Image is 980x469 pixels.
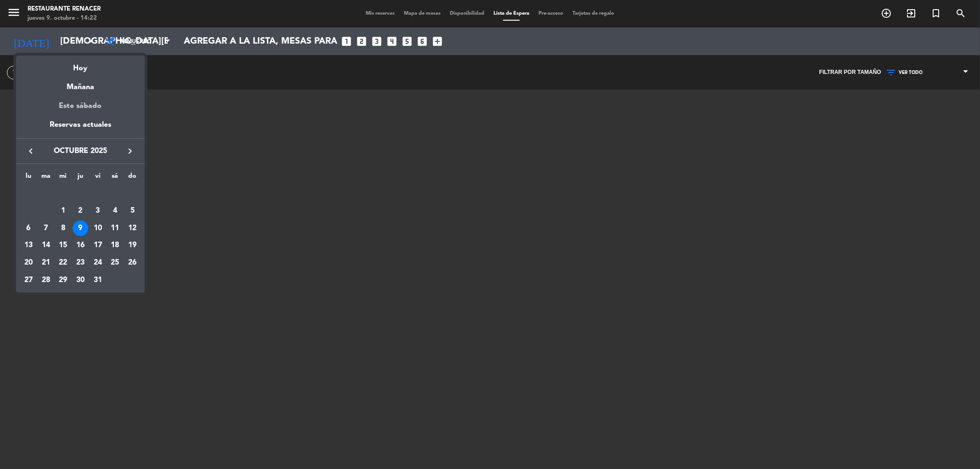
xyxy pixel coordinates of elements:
[55,220,71,236] div: 8
[72,237,89,254] td: 16 de octubre de 2025
[125,203,140,219] div: 5
[55,272,71,288] div: 29
[125,146,136,157] i: keyboard_arrow_right
[54,171,72,185] th: miércoles
[54,237,72,254] td: 15 de octubre de 2025
[107,202,124,220] td: 4 de octubre de 2025
[16,119,145,138] div: Reservas actuales
[125,255,140,271] div: 26
[73,220,88,236] div: 9
[90,203,106,219] div: 3
[72,171,89,185] th: jueves
[16,74,145,93] div: Mañana
[124,171,141,185] th: domingo
[72,220,89,237] td: 9 de octubre de 2025
[89,220,107,237] td: 10 de octubre de 2025
[122,145,138,157] button: keyboard_arrow_right
[89,237,107,254] td: 17 de octubre de 2025
[20,185,141,203] td: OCT.
[21,255,36,271] div: 20
[73,203,88,219] div: 2
[107,220,124,237] td: 11 de octubre de 2025
[72,202,89,220] td: 2 de octubre de 2025
[89,254,107,271] td: 24 de octubre de 2025
[124,237,141,254] td: 19 de octubre de 2025
[124,254,141,271] td: 26 de octubre de 2025
[107,203,123,219] div: 4
[25,146,36,157] i: keyboard_arrow_left
[55,255,71,271] div: 22
[21,237,36,253] div: 13
[16,93,145,119] div: Este sábado
[37,271,55,289] td: 28 de octubre de 2025
[107,255,123,271] div: 25
[90,272,106,288] div: 31
[38,220,54,236] div: 7
[20,171,37,185] th: lunes
[38,237,54,253] div: 14
[72,254,89,271] td: 23 de octubre de 2025
[89,202,107,220] td: 3 de octubre de 2025
[125,237,140,253] div: 19
[73,255,88,271] div: 23
[89,171,107,185] th: viernes
[16,56,145,74] div: Hoy
[90,255,106,271] div: 24
[107,220,123,236] div: 11
[38,255,54,271] div: 21
[55,203,71,219] div: 1
[124,202,141,220] td: 5 de octubre de 2025
[54,254,72,271] td: 22 de octubre de 2025
[90,220,106,236] div: 10
[73,272,88,288] div: 30
[39,145,122,157] span: octubre 2025
[37,171,55,185] th: martes
[38,272,54,288] div: 28
[124,220,141,237] td: 12 de octubre de 2025
[107,254,124,271] td: 25 de octubre de 2025
[23,145,39,157] button: keyboard_arrow_left
[37,237,55,254] td: 14 de octubre de 2025
[20,220,37,237] td: 6 de octubre de 2025
[73,237,88,253] div: 16
[90,237,106,253] div: 17
[125,220,140,236] div: 12
[54,271,72,289] td: 29 de octubre de 2025
[54,220,72,237] td: 8 de octubre de 2025
[107,237,124,254] td: 18 de octubre de 2025
[21,220,36,236] div: 6
[54,202,72,220] td: 1 de octubre de 2025
[21,272,36,288] div: 27
[20,237,37,254] td: 13 de octubre de 2025
[37,254,55,271] td: 21 de octubre de 2025
[107,237,123,253] div: 18
[55,237,71,253] div: 15
[20,254,37,271] td: 20 de octubre de 2025
[72,271,89,289] td: 30 de octubre de 2025
[37,220,55,237] td: 7 de octubre de 2025
[107,171,124,185] th: sábado
[20,271,37,289] td: 27 de octubre de 2025
[89,271,107,289] td: 31 de octubre de 2025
